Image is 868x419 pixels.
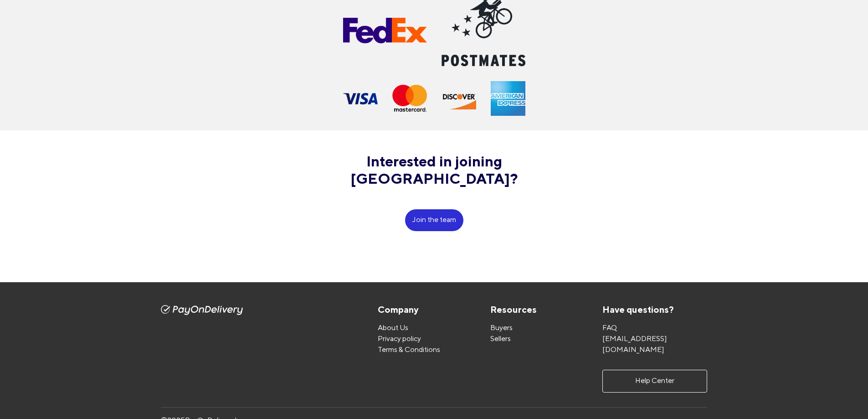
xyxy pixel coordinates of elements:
h5: Company [378,304,483,315]
a: Buyers [490,323,513,332]
a: Help Center [602,370,707,393]
img: Fedex.png [343,18,427,43]
h3: Interested in joining [GEOGRAPHIC_DATA]? [343,152,525,187]
a: Terms & Conditions [378,345,440,354]
h5: Have questions? [602,304,707,315]
img: Visa.png [343,93,378,104]
a: Sellers [490,334,511,343]
a: [EMAIL_ADDRESS][DOMAIN_NAME] [602,334,667,354]
img: Discover.png [442,88,476,109]
img: logo-white.svg [161,305,243,315]
a: About Us [378,323,408,332]
img: Amex.jpg [491,81,525,116]
a: FAQ [602,323,617,332]
button: Join the team [405,209,463,231]
a: Privacy policy [378,334,421,343]
img: Mastercard.png [392,85,427,112]
h5: Resources [490,304,595,315]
